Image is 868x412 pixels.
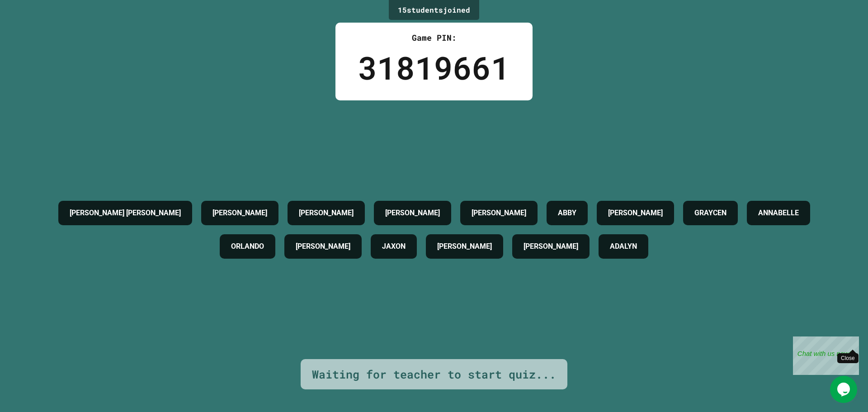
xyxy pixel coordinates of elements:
h4: [PERSON_NAME] [212,208,267,218]
h4: JAXON [382,241,406,252]
div: 31819661 [358,44,510,91]
iframe: chat widget [830,376,859,403]
div: Waiting for teacher to start quiz... [312,366,556,383]
h4: [PERSON_NAME] [472,208,526,218]
h4: [PERSON_NAME] [299,208,354,218]
h4: [PERSON_NAME] [437,241,492,252]
h4: [PERSON_NAME] [524,241,578,252]
h4: [PERSON_NAME] [608,208,663,218]
h4: [PERSON_NAME] [PERSON_NAME] [70,208,181,218]
h4: [PERSON_NAME] [296,241,350,252]
h4: GRAYCEN [694,208,726,218]
h4: ADALYN [610,241,637,252]
h4: [PERSON_NAME] [385,208,440,218]
h4: ABBY [558,208,576,218]
h4: ORLANDO [231,241,264,252]
h4: ANNABELLE [758,208,799,218]
div: Game PIN: [358,32,510,44]
iframe: chat widget [793,336,859,375]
